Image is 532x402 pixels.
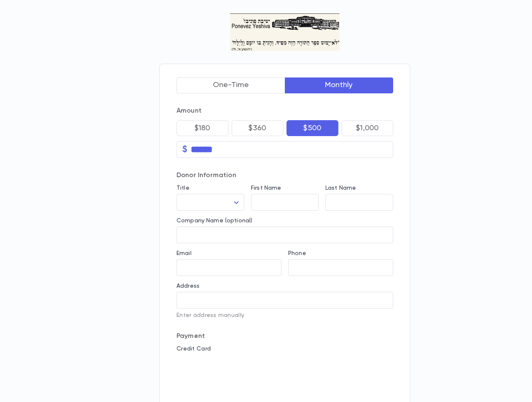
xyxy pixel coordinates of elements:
p: Amount [176,107,393,115]
button: $1,000 [342,120,394,136]
button: $500 [286,120,338,136]
button: Monthly [285,77,394,93]
img: Logo [230,13,340,51]
label: Last Name [325,185,356,191]
p: $500 [303,124,321,132]
button: $360 [232,120,284,136]
p: $180 [194,124,210,132]
p: $ [182,145,187,154]
button: One-Time [176,77,285,93]
p: $360 [248,124,266,132]
label: Title [176,185,189,191]
p: Enter address manually [176,312,393,319]
label: Company Name (optional) [176,217,252,224]
label: Address [176,283,199,289]
div: ​ [176,194,244,211]
button: $180 [176,120,228,136]
p: Credit Card [176,345,393,352]
p: Payment [176,332,393,340]
p: Donor Information [176,171,393,180]
label: Email [176,250,192,257]
label: Phone [288,250,306,257]
p: $1,000 [356,124,379,132]
label: First Name [251,185,281,191]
